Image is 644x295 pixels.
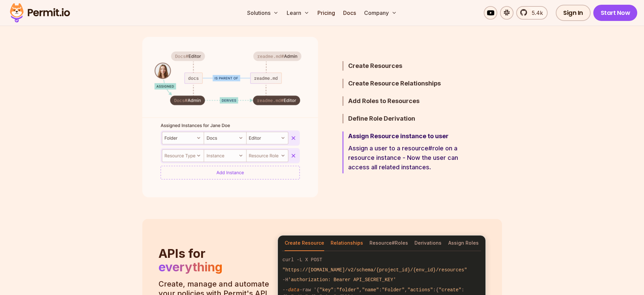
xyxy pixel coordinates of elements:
[342,96,466,106] button: Add Roles to Resources
[244,6,281,20] button: Solutions
[516,6,548,20] a: 5.4k
[342,131,466,173] button: Assign Resource instance to userAssign a user to a resource#role on a resource instance - Now the...
[315,6,338,20] a: Pricing
[288,277,396,282] span: 'authorization: Bearer API_SECRET_KEY'
[348,61,466,71] h3: Create Resources
[348,131,466,141] h3: Assign Resource instance to user
[593,5,638,21] a: Start Now
[407,287,433,293] span: "actions"
[382,287,405,293] span: "Folder"
[336,287,359,293] span: "folder"
[342,61,466,71] button: Create Resources
[342,79,466,88] button: Create Resource Relationships
[288,287,300,293] span: data
[362,287,379,293] span: "name"
[414,236,442,251] button: Derivations
[284,6,312,20] button: Learn
[340,6,359,20] a: Docs
[528,9,543,17] span: 5.4k
[448,236,479,251] button: Assign Roles
[278,275,485,285] code: -H
[361,6,400,20] button: Company
[348,96,466,106] h3: Add Roles to Resources
[278,255,485,265] code: curl -L X POST
[342,114,466,123] button: Define Role Derivation
[348,114,466,123] h3: Define Role Derivation
[369,236,408,251] button: Resource#Roles
[319,287,334,293] span: "key"
[283,267,467,273] span: "https://[DOMAIN_NAME]/v2/schema/{project_id}/{env_id}/resources"
[285,236,324,251] button: Create Resource
[159,246,206,261] span: APIs for
[348,79,466,88] h3: Create Resource Relationships
[348,144,466,172] p: Assign a user to a resource#role on a resource instance - Now the user can access all related ins...
[439,287,461,293] span: "create"
[159,260,222,274] span: everything
[7,1,73,24] img: Permit logo
[556,5,591,21] a: Sign In
[331,236,363,251] button: Relationships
